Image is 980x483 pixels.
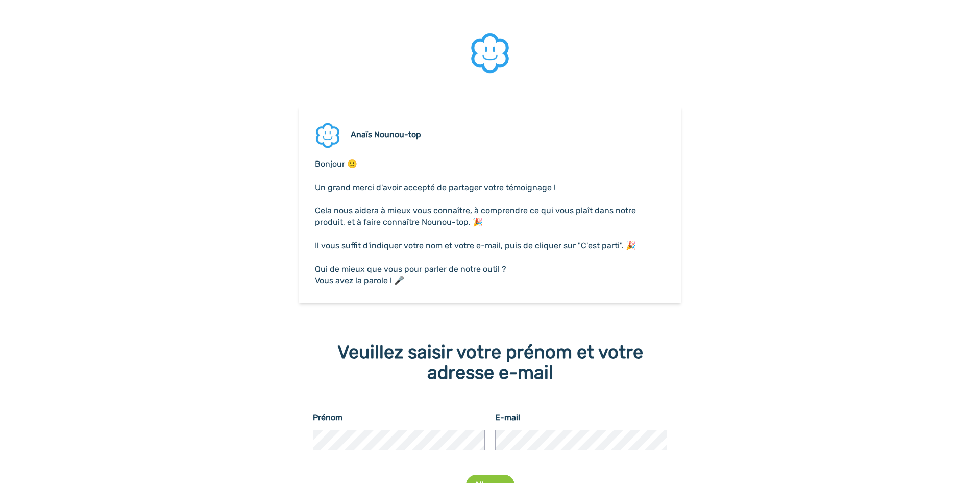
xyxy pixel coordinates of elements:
span: Il vous suffit d'indiquer votre nom et votre e-mail, puis de cliquer sur "C'est parti". 🎉 [315,241,636,250]
span: Qui de mieux que vous pour parler de notre outil ? [315,264,506,274]
img: https://cdn.bonjoro.com/media/0db93819-7d16-46fa-9aa9-f891f222d2fc/2a46ed97-0da5-4458-9512-f8272c... [470,33,510,74]
span: Bonjour 🙂 [315,159,357,169]
span: Vous avez la parole ! 🎤 [315,275,404,285]
div: Veuillez saisir votre prénom et votre adresse e-mail [313,342,667,383]
span: Cela nous aidera à mieux vous connaître, à comprendre ce qui vous plaît dans notre produit, et à ... [315,205,638,227]
label: Prénom [313,411,342,424]
div: Anaïs Nounou-top [351,129,421,141]
label: E-mail [495,411,520,424]
span: Un grand merci d'avoir accepté de partager votre témoignage ! [315,182,556,192]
